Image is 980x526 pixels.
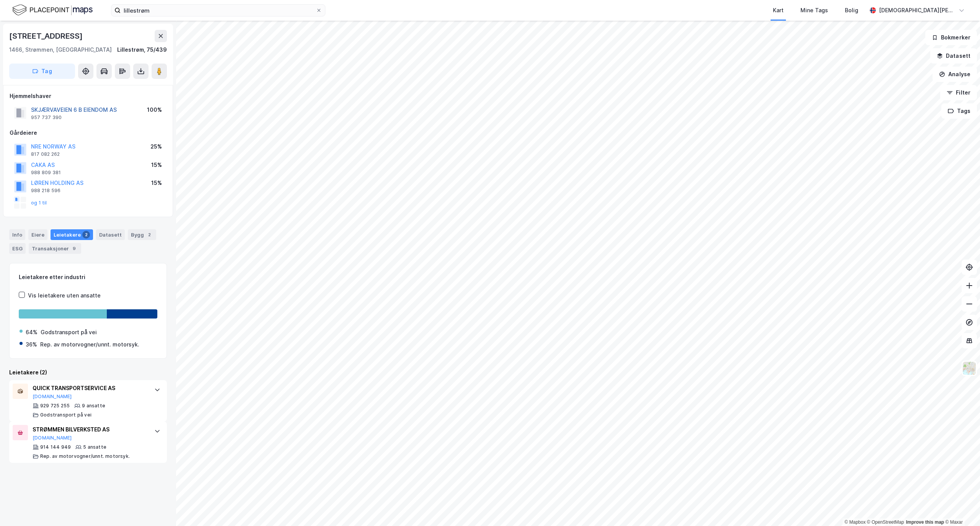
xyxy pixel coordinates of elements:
[31,151,60,157] div: 817 082 262
[145,231,153,238] div: 2
[906,519,944,525] a: Improve this map
[29,243,81,254] div: Transaksjoner
[33,425,147,434] div: STRØMMEN BILVERKSTED AS
[28,229,47,240] div: Eiere
[19,273,157,282] div: Leietakere etter industri
[28,291,101,300] div: Vis leietakere uten ansatte
[150,142,162,151] div: 25%
[942,489,980,526] iframe: Chat Widget
[867,519,904,525] a: OpenStreetMap
[10,91,167,101] div: Hjemmelshaver
[83,444,106,450] div: 5 ansatte
[9,64,75,79] button: Tag
[845,6,858,15] div: Bolig
[10,128,167,137] div: Gårdeiere
[962,361,977,376] img: Z
[925,30,977,45] button: Bokmerker
[33,384,147,393] div: QUICK TRANSPORTSERVICE AS
[40,340,139,349] div: Rep. av motorvogner/unnt. motorsyk.
[40,453,130,459] div: Rep. av motorvogner/unnt. motorsyk.
[117,45,167,54] div: Lillestrøm, 75/439
[9,30,84,42] div: [STREET_ADDRESS]
[26,328,38,337] div: 64%
[942,489,980,526] div: Kontrollprogram for chat
[151,160,162,170] div: 15%
[33,435,72,441] button: [DOMAIN_NAME]
[9,368,167,377] div: Leietakere (2)
[9,229,25,240] div: Info
[151,178,162,188] div: 15%
[930,48,977,64] button: Datasett
[40,412,91,418] div: Godstransport på vei
[96,229,125,240] div: Datasett
[82,231,90,238] div: 2
[941,103,977,119] button: Tags
[800,6,828,15] div: Mine Tags
[773,6,784,15] div: Kart
[33,394,72,400] button: [DOMAIN_NAME]
[940,85,977,100] button: Filter
[12,3,93,17] img: logo.f888ab2527a4732fd821a326f86c7f29.svg
[147,105,162,114] div: 100%
[31,114,62,121] div: 957 737 390
[128,229,156,240] div: Bygg
[9,45,112,54] div: 1466, Strømmen, [GEOGRAPHIC_DATA]
[9,243,26,254] div: ESG
[51,229,93,240] div: Leietakere
[844,519,866,525] a: Mapbox
[26,340,37,349] div: 36%
[31,170,61,176] div: 988 809 381
[70,245,78,252] div: 9
[40,444,71,450] div: 914 144 949
[41,328,97,337] div: Godstransport på vei
[31,188,60,194] div: 988 218 596
[121,5,316,16] input: Søk på adresse, matrikkel, gårdeiere, leietakere eller personer
[879,6,955,15] div: [DEMOGRAPHIC_DATA][PERSON_NAME]
[933,67,977,82] button: Analyse
[82,403,105,409] div: 9 ansatte
[40,403,70,409] div: 929 725 255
